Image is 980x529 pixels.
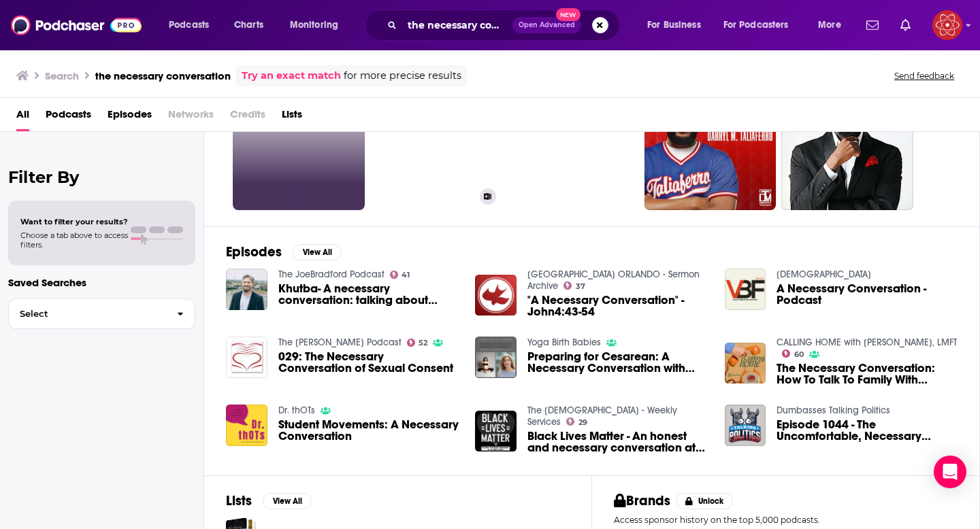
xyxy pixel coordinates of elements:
a: 7 [507,78,639,210]
img: 029: The Necessary Conversation of Sexual Consent [226,337,267,378]
span: For Podcasters [723,16,789,35]
div: Open Intercom Messenger [934,456,966,488]
a: EpisodesView All [226,243,342,260]
a: Lists [282,103,302,131]
a: Student Movements: A Necessary Conversation [278,419,459,442]
div: Search podcasts, credits, & more... [378,10,633,41]
img: A Necessary Conversation -Podcast [725,269,766,310]
h3: Search [45,69,79,82]
span: 60 [794,352,804,358]
span: Black Lives Matter - An honest and necessary conversation at [DEMOGRAPHIC_DATA][GEOGRAPHIC_DATA] [527,430,708,454]
button: Send feedback [890,70,958,82]
img: Preparing for Cesarean: A Necessary Conversation with Mary Esther Malloy [475,337,517,378]
button: Unlock [676,493,734,509]
h3: Can of Worms: Necessary and Honest Conversation [376,191,474,203]
span: Select [9,309,166,318]
a: All [16,103,29,131]
a: Khutba- A necessary conversation: talking about death [278,283,459,306]
img: Podchaser - Follow, Share and Rate Podcasts [11,12,142,38]
a: The Natasha Helfer Podcast [278,337,402,348]
img: Student Movements: A Necessary Conversation [226,405,267,446]
a: "A Necessary Conversation" - John4:43-54 [527,294,708,318]
p: Saved Searches [8,276,195,289]
h2: Episodes [226,243,282,260]
span: Want to filter your results? [20,217,128,226]
img: User Profile [932,10,962,40]
a: 60 [782,349,804,358]
button: open menu [715,14,808,36]
a: The Summit Church - Weekly Services [527,405,677,428]
button: open menu [638,14,718,36]
a: Dumbasses Talking Politics [777,405,890,416]
a: The Necessary Conversation: How To Talk To Family With Different Political Beliefs [777,362,958,386]
a: Podcasts [46,103,91,131]
a: Preparing for Cesarean: A Necessary Conversation with Mary Esther Malloy [527,351,708,374]
button: open menu [280,14,356,36]
span: Logged in as AtomicAudio [932,10,962,40]
img: Khutba- A necessary conversation: talking about death [226,269,267,310]
a: Episodes [108,103,152,131]
a: 52 [407,339,428,347]
button: Select [8,298,195,329]
a: ListsView All [226,492,312,509]
span: Monitoring [290,16,338,35]
span: 41 [402,272,410,278]
span: Podcasts [169,16,209,35]
span: More [818,16,841,35]
a: Can of Worms: Necessary and Honest Conversation [370,78,502,210]
span: Open Advanced [519,22,575,29]
button: View All [293,244,342,260]
a: 37 [563,281,585,290]
h2: Lists [226,492,252,509]
img: "A Necessary Conversation" - John4:43-54 [475,275,517,316]
a: 41 [390,271,410,279]
a: Black Lives Matter - An honest and necessary conversation at The Summit Church [527,430,708,454]
a: Yoga Birth Babies [527,337,601,348]
h3: the necessary conversation [95,69,231,82]
button: open menu [159,14,227,36]
a: VBF CHURCH [777,269,871,280]
span: for more precise results [344,68,461,84]
button: Open AdvancedNew [512,17,581,33]
a: 29 [566,417,587,426]
a: The JoeBradford Podcast [278,269,385,280]
a: CALLING HOME with Whitney Goodman, LMFT [777,337,957,348]
span: Credits [230,103,265,131]
span: New [556,8,581,21]
img: The Necessary Conversation: How To Talk To Family With Different Political Beliefs [725,343,766,384]
button: Show profile menu [932,10,962,40]
span: 52 [419,340,427,346]
a: Episode 1044 - The Uncomfortable, Necessary Conversation [777,419,958,442]
img: Episode 1044 - The Uncomfortable, Necessary Conversation [725,405,766,446]
span: Preparing for Cesarean: A Necessary Conversation with [PERSON_NAME] [527,351,708,374]
a: Try an exact match [242,68,341,84]
a: 029: The Necessary Conversation of Sexual Consent [278,351,459,374]
span: Charts [234,16,263,35]
a: Show notifications dropdown [895,14,916,37]
span: 29 [578,420,587,426]
input: Search podcasts, credits, & more... [402,14,512,36]
a: CALVARY CHAPEL ORLANDO - Sermon Archive [527,269,700,292]
img: Black Lives Matter - An honest and necessary conversation at The Summit Church [475,411,517,452]
a: A Necessary Conversation -Podcast [777,283,958,306]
